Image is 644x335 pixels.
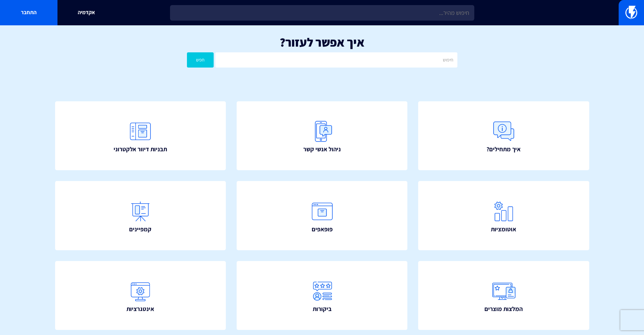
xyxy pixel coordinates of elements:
h1: איך אפשר לעזור? [10,35,634,49]
span: תבניות דיוור אלקטרוני [114,145,167,154]
a: תבניות דיוור אלקטרוני [55,101,226,171]
button: חפש [187,52,214,68]
a: איך מתחילים? [418,101,589,171]
span: ניהול אנשי קשר [303,145,341,154]
span: פופאפים [312,225,333,234]
a: ביקורות [237,261,408,330]
a: פופאפים [237,181,408,250]
a: ניהול אנשי קשר [237,101,408,171]
span: איך מתחילים? [486,145,521,154]
span: המלצות מוצרים [484,305,523,313]
input: חיפוש מהיר... [170,5,474,21]
a: אינטגרציות [55,261,226,330]
a: אוטומציות [418,181,589,250]
span: ביקורות [313,305,332,313]
span: אינטגרציות [126,305,154,313]
a: קמפיינים [55,181,226,250]
a: המלצות מוצרים [418,261,589,330]
input: חיפוש [215,52,457,68]
span: אוטומציות [491,225,516,234]
span: קמפיינים [129,225,151,234]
